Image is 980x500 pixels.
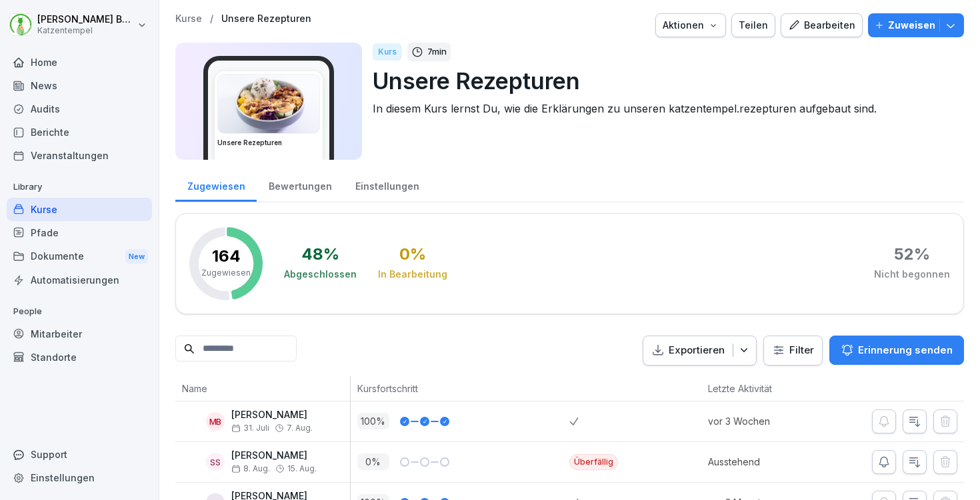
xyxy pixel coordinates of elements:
a: Home [7,51,152,74]
p: Unsere Rezepturen [373,64,953,98]
a: Kurse [175,13,202,25]
div: Dokumente [7,244,152,269]
p: [PERSON_NAME] [231,409,313,421]
span: 31. Juli [231,423,269,433]
h3: Unsere Rezepturen [217,138,320,148]
p: 164 [212,248,241,264]
p: Katzentempel [37,26,135,35]
button: Zuweisen [868,13,964,37]
p: Kursfortschritt [357,381,563,395]
p: Erinnerung senden [858,343,953,358]
p: Zugewiesen [201,267,251,279]
div: Filter [772,344,814,357]
span: 7. Aug. [287,423,313,433]
a: Veranstaltungen [7,144,152,167]
p: People [7,301,152,322]
button: Exportieren [643,336,757,366]
p: 7 min [427,45,447,59]
a: Mitarbeiter [7,322,152,346]
p: In diesem Kurs lernst Du, wie die Erklärungen zu unseren katzentempel.rezepturen aufgebaut sind. [373,101,953,117]
p: [PERSON_NAME] [231,450,317,461]
div: SS [206,453,225,471]
p: 0 % [357,453,389,470]
a: Pfade [7,221,152,244]
p: / [210,13,213,25]
a: Audits [7,97,152,121]
div: Bearbeiten [788,18,855,33]
a: Berichte [7,121,152,144]
a: News [7,74,152,97]
button: Bearbeiten [781,13,863,37]
p: Exportieren [669,343,725,358]
div: Support [7,443,152,466]
p: 100 % [357,413,389,429]
div: Aktionen [663,18,719,33]
a: Kurse [7,198,152,221]
div: Abgeschlossen [284,268,357,281]
p: Zuweisen [888,18,935,33]
a: Bewertungen [257,168,343,202]
a: Unsere Rezepturen [221,13,311,25]
div: New [125,249,148,264]
a: Einstellungen [7,466,152,489]
button: Aktionen [655,13,726,37]
p: [PERSON_NAME] Benedix [37,14,135,25]
a: Einstellungen [343,168,431,202]
span: 8. Aug. [231,464,270,473]
p: Library [7,176,152,198]
div: Nicht begonnen [874,268,950,281]
a: Standorte [7,346,152,369]
button: Erinnerung senden [829,336,964,365]
p: Letzte Aktivität [708,381,804,395]
div: Kurs [373,43,402,61]
p: vor 3 Wochen [708,414,811,428]
div: Teilen [739,18,768,33]
img: cs7wf0v7zfc7wxyq1wqcbqo4.png [218,75,319,133]
div: 48 % [301,246,339,262]
span: 15. Aug. [287,464,317,473]
div: 52 % [894,246,930,262]
a: Zugewiesen [175,168,257,202]
p: Name [182,381,343,395]
div: MB [206,412,225,431]
button: Teilen [731,13,775,37]
a: Automatisierungen [7,268,152,292]
div: Überfällig [569,454,618,470]
p: Ausstehend [708,455,811,469]
div: In Bearbeitung [378,268,447,281]
button: Filter [764,336,822,365]
div: 0 % [399,246,426,262]
a: DokumenteNew [7,244,152,269]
